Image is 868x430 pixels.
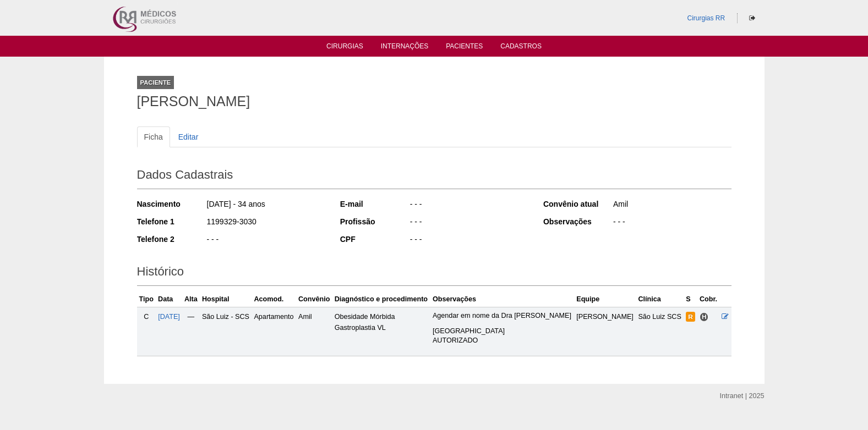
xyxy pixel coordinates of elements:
[543,216,612,227] div: Observações
[612,199,731,212] div: Amil
[137,261,731,286] h2: Histórico
[687,14,725,22] a: Cirurgias RR
[409,216,528,230] div: - - -
[252,307,296,356] td: Apartamento
[684,291,697,307] th: S
[137,234,206,245] div: Telefone 2
[340,216,409,227] div: Profissão
[252,291,296,307] th: Acomod.
[574,291,636,307] th: Equipe
[430,291,574,307] th: Observações
[500,42,542,53] a: Cadastros
[206,199,325,212] div: [DATE] - 34 anos
[137,291,156,307] th: Tipo
[332,307,430,356] td: Obesidade Mórbida Gastroplastia VL
[296,307,332,356] td: Amil
[720,390,765,401] div: Intranet | 2025
[206,234,325,247] div: - - -
[156,291,182,307] th: Data
[137,95,731,108] h1: [PERSON_NAME]
[137,164,731,189] h2: Dados Cadastrais
[326,42,363,53] a: Cirurgias
[332,291,430,307] th: Diagnóstico e procedimento
[446,42,483,53] a: Pacientes
[137,216,206,227] div: Telefone 1
[182,291,200,307] th: Alta
[137,199,206,210] div: Nascimento
[206,216,325,230] div: 1199329-3030
[409,199,528,212] div: - - -
[574,307,636,356] td: [PERSON_NAME]
[137,76,174,89] div: Paciente
[381,42,429,53] a: Internações
[612,216,731,230] div: - - -
[182,307,200,356] td: —
[686,312,695,322] span: Reservada
[340,199,409,210] div: E-mail
[433,327,572,345] p: [GEOGRAPHIC_DATA] AUTORIZADO
[200,307,252,356] td: São Luiz - SCS
[697,291,719,307] th: Cobr.
[340,234,409,245] div: CPF
[700,312,709,322] span: Hospital
[158,313,180,321] a: [DATE]
[137,126,170,147] a: Ficha
[139,311,154,322] div: C
[636,291,684,307] th: Clínica
[171,126,206,147] a: Editar
[749,15,755,21] i: Sair
[543,199,612,210] div: Convênio atual
[296,291,332,307] th: Convênio
[409,234,528,247] div: - - -
[200,291,252,307] th: Hospital
[433,311,572,321] p: Agendar em nome da Dra [PERSON_NAME]
[636,307,684,356] td: São Luiz SCS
